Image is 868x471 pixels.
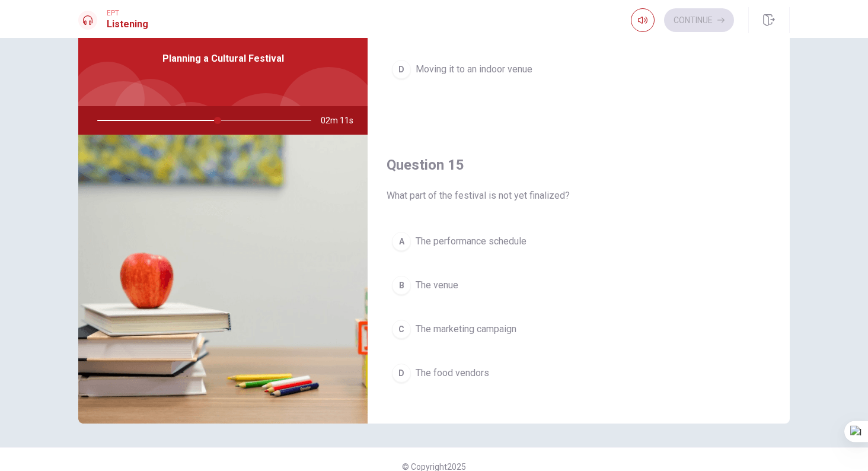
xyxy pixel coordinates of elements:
[392,232,411,251] div: A
[392,276,411,295] div: B
[387,227,771,256] button: AThe performance schedule
[321,106,363,135] span: 02m 11s
[392,320,411,339] div: C
[387,55,771,84] button: DMoving it to an indoor venue
[387,358,771,388] button: DThe food vendors
[416,234,526,249] span: The performance schedule
[387,270,771,300] button: BThe venue
[387,155,771,174] h4: Question 15
[107,9,148,17] span: EPT
[416,62,532,77] span: Moving it to an indoor venue
[107,17,148,31] h1: Listening
[78,135,368,424] img: Planning a Cultural Festival
[416,366,489,380] span: The food vendors
[162,52,284,66] span: Planning a Cultural Festival
[416,278,458,292] span: The venue
[392,60,411,79] div: D
[387,314,771,344] button: CThe marketing campaign
[387,189,771,203] span: What part of the festival is not yet finalized?
[416,322,516,336] span: The marketing campaign
[392,364,411,383] div: D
